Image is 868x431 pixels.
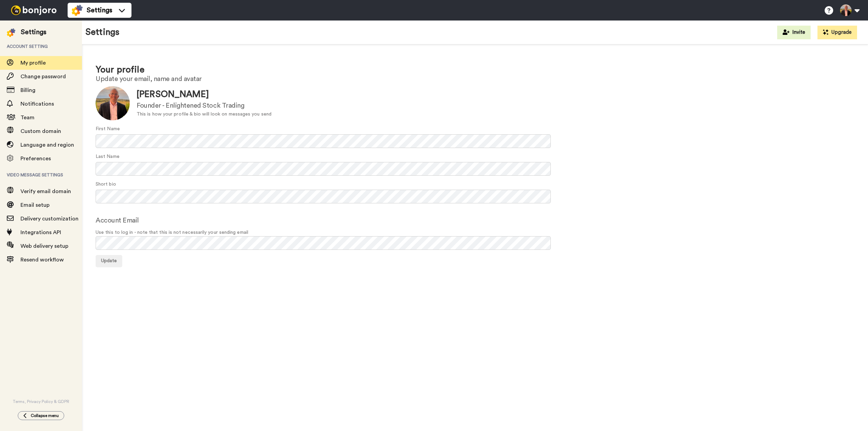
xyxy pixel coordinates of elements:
span: Change password [20,74,66,79]
img: bj-logo-header-white.svg [8,5,59,15]
button: Invite [777,26,811,39]
div: Founder - Enlightened Stock Trading [137,101,271,111]
span: Custom domain [20,129,61,134]
span: Verify email domain [20,189,71,194]
span: Billing [20,87,36,93]
span: Integrations API [20,230,61,235]
label: Last Name [96,153,120,160]
span: Delivery customization [20,216,79,221]
img: settings-colored.svg [72,5,83,16]
button: Upgrade [817,26,857,39]
label: Short bio [96,181,116,188]
div: Settings [21,27,46,37]
span: My profile [20,60,46,66]
span: Settings [87,5,112,15]
label: First Name [96,125,120,133]
h1: Settings [85,27,120,37]
span: Email setup [20,202,50,208]
button: Update [96,255,122,267]
label: Account Email [96,215,139,226]
h1: Your profile [96,65,854,75]
span: Web delivery setup [20,243,68,249]
span: Notifications [20,101,54,107]
h2: Update your email, name and avatar [96,75,854,83]
span: Preferences [20,156,51,161]
div: This is how your profile & bio will look on messages you send [137,111,271,118]
span: Team [20,115,34,120]
div: [PERSON_NAME] [137,88,271,101]
button: Collapse menu [18,411,64,420]
img: settings-colored.svg [7,28,15,37]
span: Update [101,258,117,263]
span: Collapse menu [31,413,59,418]
span: Resend workflow [20,257,64,262]
span: Use this to log in - note that this is not necessarily your sending email [96,229,854,236]
span: Language and region [20,142,74,148]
